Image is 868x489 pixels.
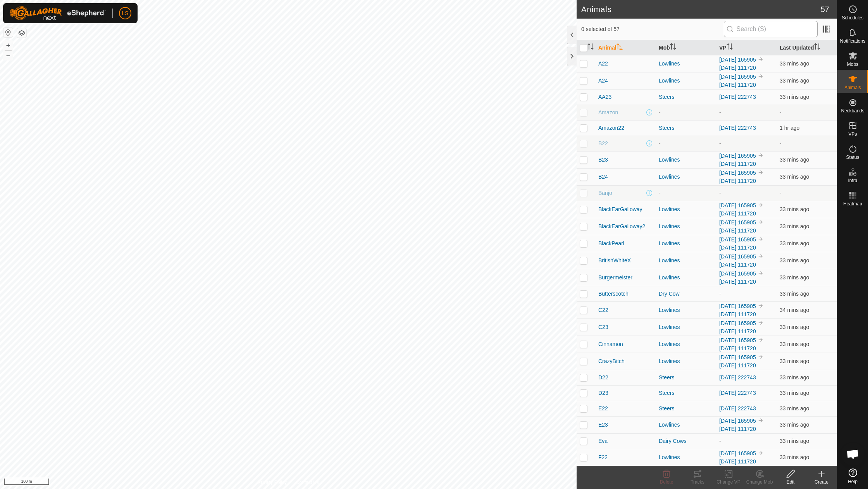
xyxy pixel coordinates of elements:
span: 11 Sep 2025 at 3:31 pm [780,206,809,212]
img: to [758,337,764,343]
div: Lowlines [659,274,713,282]
span: C22 [598,306,608,314]
app-display-virtual-paddock-transition: - [719,438,721,444]
img: to [758,219,764,225]
a: [DATE] 165905 [719,354,756,360]
span: E22 [598,405,608,413]
a: [DATE] 165905 [719,219,756,226]
a: [DATE] 165905 [719,418,756,424]
img: to [758,73,764,79]
span: Cinnamon [598,340,623,348]
a: [DATE] 222743 [719,374,756,381]
a: [DATE] 222743 [719,94,756,100]
app-display-virtual-paddock-transition: - [719,140,721,146]
div: Change Mob [744,479,775,486]
button: + [3,41,13,50]
a: [DATE] 111720 [719,244,756,251]
div: - [659,139,713,148]
span: 11 Sep 2025 at 3:31 pm [780,257,809,263]
a: [DATE] 222743 [719,390,756,396]
img: to [758,169,764,176]
span: B24 [598,173,608,181]
th: Animal [595,40,656,55]
h2: Animals [581,5,821,14]
span: 11 Sep 2025 at 3:32 pm [780,240,809,246]
div: Tracks [682,479,713,486]
a: Help [837,465,868,487]
div: Lowlines [659,340,713,348]
span: 11 Sep 2025 at 3:31 pm [780,274,809,281]
span: 11 Sep 2025 at 3:31 pm [780,60,809,67]
a: [DATE] 165905 [719,320,756,326]
img: to [758,56,764,62]
span: Help [848,479,858,484]
a: [DATE] 165905 [719,450,756,456]
div: Steers [659,389,713,397]
span: 11 Sep 2025 at 3:31 pm [780,94,809,100]
span: Delete [660,479,673,485]
span: Butterscotch [598,290,629,298]
a: [DATE] 165905 [719,236,756,243]
a: [DATE] 111720 [719,82,756,88]
span: B23 [598,156,608,164]
img: to [758,202,764,208]
span: 11 Sep 2025 at 3:31 pm [780,341,809,347]
div: Lowlines [659,421,713,429]
span: - [780,109,782,115]
img: Gallagher Logo [9,6,106,20]
span: 11 Sep 2025 at 3:32 pm [780,291,809,297]
span: Status [846,155,859,160]
a: [DATE] 111720 [719,311,756,317]
a: [DATE] 165905 [719,202,756,208]
a: [DATE] 222743 [719,405,756,412]
span: 11 Sep 2025 at 3:01 pm [780,125,799,131]
th: VP [716,40,777,55]
div: Create [806,479,837,486]
div: - [659,108,713,117]
a: [DATE] 165905 [719,270,756,277]
a: [DATE] 222743 [719,125,756,131]
span: Burgermeister [598,274,632,282]
span: 57 [821,3,829,15]
div: Lowlines [659,222,713,231]
a: [DATE] 111720 [719,458,756,465]
a: [DATE] 111720 [719,345,756,351]
span: 11 Sep 2025 at 3:32 pm [780,358,809,364]
a: [DATE] 111720 [719,328,756,334]
button: Reset Map [3,28,13,37]
a: [DATE] 111720 [719,262,756,268]
a: [DATE] 165905 [719,153,756,159]
div: Change VP [713,479,744,486]
p-sorticon: Activate to sort [670,45,676,51]
button: Map Layers [17,28,26,38]
p-sorticon: Activate to sort [617,45,623,51]
p-sorticon: Activate to sort [727,45,733,51]
span: 11 Sep 2025 at 3:32 pm [780,422,809,428]
span: 11 Sep 2025 at 3:31 pm [780,157,809,163]
a: [DATE] 165905 [719,337,756,343]
span: D23 [598,389,608,397]
div: - [659,189,713,197]
span: E23 [598,421,608,429]
span: 11 Sep 2025 at 3:31 pm [780,438,809,444]
div: Lowlines [659,205,713,214]
div: Lowlines [659,77,713,85]
span: AA23 [598,93,611,101]
span: C23 [598,323,608,331]
span: - [780,140,782,146]
img: to [758,303,764,309]
div: Lowlines [659,306,713,314]
a: [DATE] 165905 [719,170,756,176]
img: to [758,320,764,326]
div: Steers [659,374,713,382]
span: Neckbands [841,108,864,113]
a: [DATE] 111720 [719,161,756,167]
span: 11 Sep 2025 at 3:31 pm [780,174,809,180]
a: [DATE] 111720 [719,65,756,71]
span: Schedules [842,15,863,20]
div: Lowlines [659,323,713,331]
span: CrazyBitch [598,357,625,365]
div: Lowlines [659,453,713,461]
span: VPs [848,132,857,136]
input: Search (S) [724,21,818,37]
